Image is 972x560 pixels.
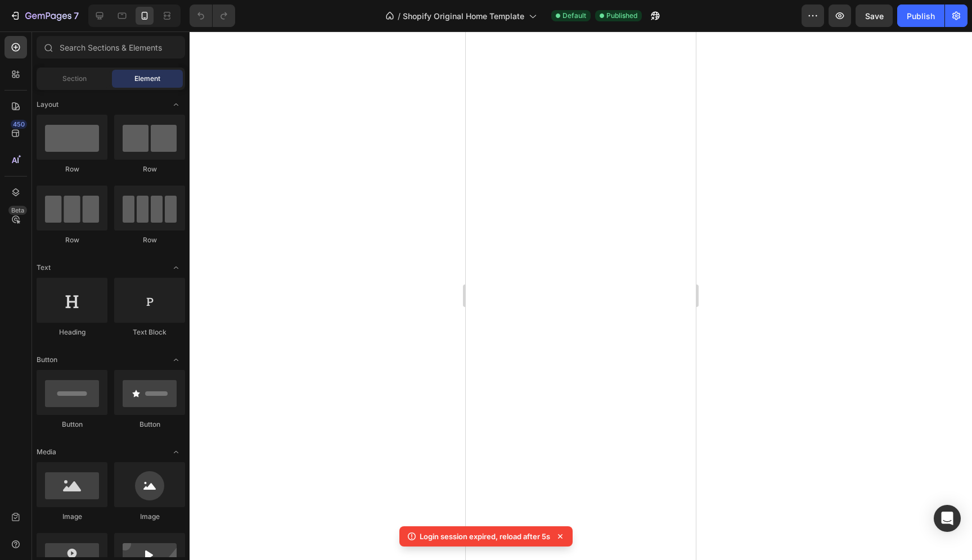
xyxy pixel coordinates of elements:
span: Toggle open [167,96,185,114]
div: Undo/Redo [190,4,235,27]
div: Image [114,512,185,522]
div: Publish [907,10,935,22]
span: Button [37,355,57,365]
span: Published [606,11,637,21]
p: 7 [74,9,79,22]
div: Row [114,164,185,174]
p: Login session expired, reload after 5s [420,531,550,542]
div: Open Intercom Messenger [934,505,961,532]
button: Save [856,4,893,27]
span: Toggle open [167,351,185,369]
span: Layout [37,100,58,110]
input: Search Sections & Elements [37,36,185,58]
div: 450 [11,120,27,129]
span: Toggle open [167,259,185,277]
span: Toggle open [167,443,185,461]
div: Button [37,419,107,430]
div: Text Block [114,327,185,337]
div: Beta [8,206,27,215]
iframe: Design area [466,31,696,560]
div: Heading [37,327,107,337]
div: Row [37,235,107,245]
span: / [398,10,400,22]
div: Row [114,235,185,245]
div: Row [37,164,107,174]
span: Element [134,74,160,84]
div: Button [114,419,185,430]
span: Default [562,11,586,21]
span: Shopify Original Home Template [403,10,524,22]
span: Save [865,11,884,21]
span: Text [37,263,51,273]
span: Media [37,447,56,457]
button: Publish [897,4,944,27]
div: Image [37,512,107,522]
button: 7 [4,4,84,27]
span: Section [62,74,87,84]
